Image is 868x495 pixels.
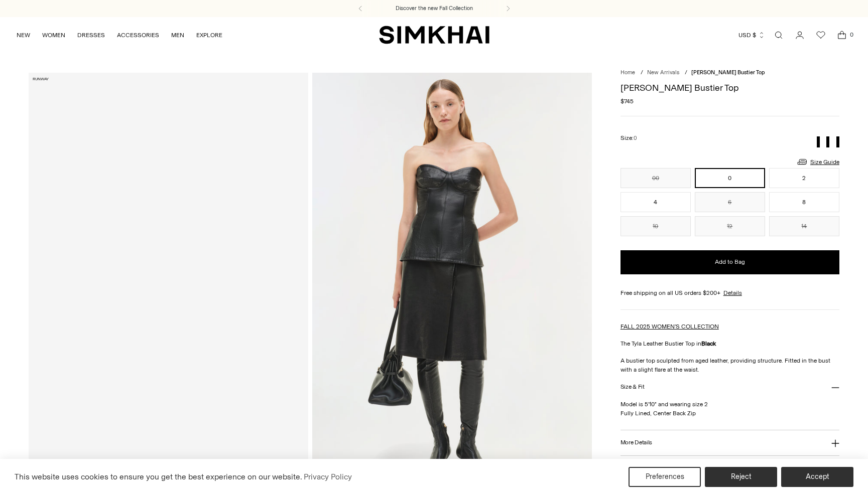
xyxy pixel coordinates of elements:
[705,467,777,487] button: Reject
[647,69,679,76] a: New Arrivals
[117,24,159,46] a: ACCESSORIES
[695,192,765,212] button: 6
[847,30,856,39] span: 0
[621,97,634,106] span: $745
[621,384,645,390] h3: Size & Fit
[811,25,831,45] a: Wishlist
[769,25,789,45] a: Open search modal
[42,24,65,46] a: WOMEN
[715,258,745,266] span: Add to Bag
[695,216,765,236] button: 12
[621,250,839,274] button: Add to Bag
[379,25,489,45] a: SIMKHAI
[723,288,742,297] a: Details
[621,69,635,76] a: Home
[621,69,839,77] nav: breadcrumbs
[15,472,302,481] span: This website uses cookies to ensure you get the best experience on our website.
[629,467,701,487] button: Preferences
[171,24,184,46] a: MEN
[621,356,839,374] p: A bustier top sculpted from aged leather, providing structure. Fitted in the bust with a slight f...
[196,24,222,46] a: EXPLORE
[621,400,839,418] p: Model is 5'10" and wearing size 2 Fully Lined, Center Back Zip
[29,73,308,491] a: Tyla Leather Bustier Top
[621,133,637,143] label: Size:
[621,430,839,456] button: More Details
[695,168,765,188] button: 0
[312,73,592,491] img: Tyla Leather Bustier Top
[641,69,643,77] div: /
[621,323,719,330] a: FALL 2025 WOMEN'S COLLECTION
[621,439,652,446] h3: More Details
[790,25,810,45] a: Go to the account page
[832,25,852,45] a: Open cart modal
[738,24,765,46] button: USD $
[77,24,105,46] a: DRESSES
[17,24,30,46] a: NEW
[621,192,691,212] button: 4
[796,155,839,168] a: Size Guide
[621,288,839,297] div: Free shipping on all US orders $200+
[769,216,839,236] button: 14
[621,83,839,92] h1: [PERSON_NAME] Bustier Top
[769,192,839,212] button: 8
[769,168,839,188] button: 2
[621,339,839,348] p: The Tyla Leather Bustier Top in
[302,469,353,484] a: Privacy Policy (opens in a new tab)
[621,168,691,188] button: 00
[634,135,637,141] span: 0
[691,69,765,76] span: [PERSON_NAME] Bustier Top
[781,467,853,487] button: Accept
[621,216,691,236] button: 10
[621,374,839,400] button: Size & Fit
[396,5,473,13] a: Discover the new Fall Collection
[685,69,687,77] div: /
[621,456,839,481] button: Shipping & Returns
[701,340,716,347] strong: Black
